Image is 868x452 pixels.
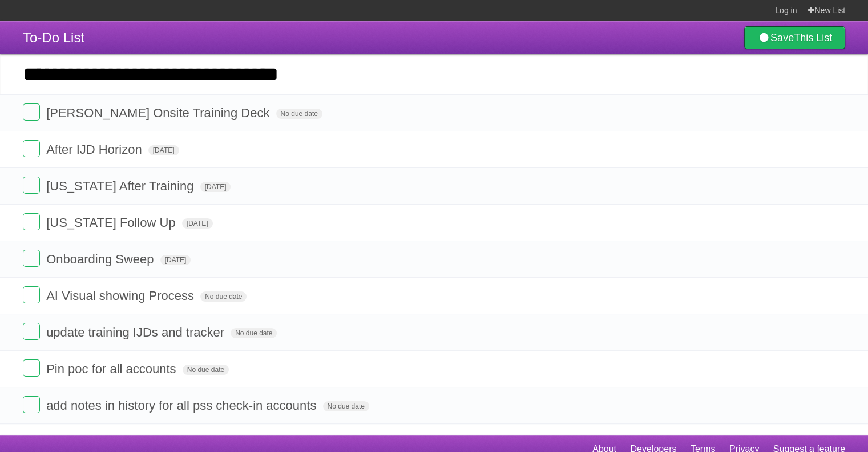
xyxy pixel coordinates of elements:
[276,109,322,119] span: No due date
[46,215,179,230] span: [US_STATE] Follow Up
[160,255,191,265] span: [DATE]
[46,325,227,339] span: update training IJDs and tracker
[183,365,229,375] span: No due date
[23,103,40,121] label: Done
[23,250,40,267] label: Done
[23,177,40,194] label: Done
[323,401,369,411] span: No due date
[46,142,145,157] span: After IJD Horizon
[182,218,213,229] span: [DATE]
[23,286,40,303] label: Done
[23,30,84,45] span: To-Do List
[46,289,197,303] span: AI Visual showing Process
[200,182,231,192] span: [DATE]
[46,252,156,266] span: Onboarding Sweep
[23,323,40,340] label: Done
[794,32,832,43] b: This List
[46,179,196,193] span: [US_STATE] After Training
[46,106,272,120] span: [PERSON_NAME] Onsite Training Deck
[744,26,845,49] a: SaveThis List
[46,362,179,376] span: Pin poc for all accounts
[23,213,40,230] label: Done
[23,396,40,413] label: Done
[200,291,247,302] span: No due date
[23,140,40,157] label: Done
[23,359,40,377] label: Done
[231,328,277,338] span: No due date
[148,145,179,155] span: [DATE]
[46,398,319,413] span: add notes in history for all pss check-in accounts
